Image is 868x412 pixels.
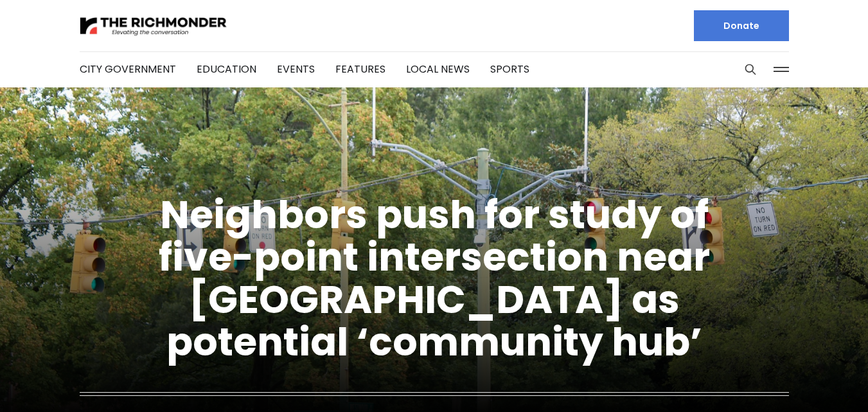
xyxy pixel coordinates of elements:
[197,62,256,76] a: Education
[694,10,789,41] a: Donate
[159,188,710,369] a: Neighbors push for study of five-point intersection near [GEOGRAPHIC_DATA] as potential ‘communit...
[741,60,760,79] button: Search this site
[80,62,176,76] a: City Government
[759,349,868,412] iframe: portal-trigger
[277,62,315,76] a: Events
[406,62,470,76] a: Local News
[335,62,385,76] a: Features
[80,15,227,37] img: The Richmonder
[490,62,529,76] a: Sports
